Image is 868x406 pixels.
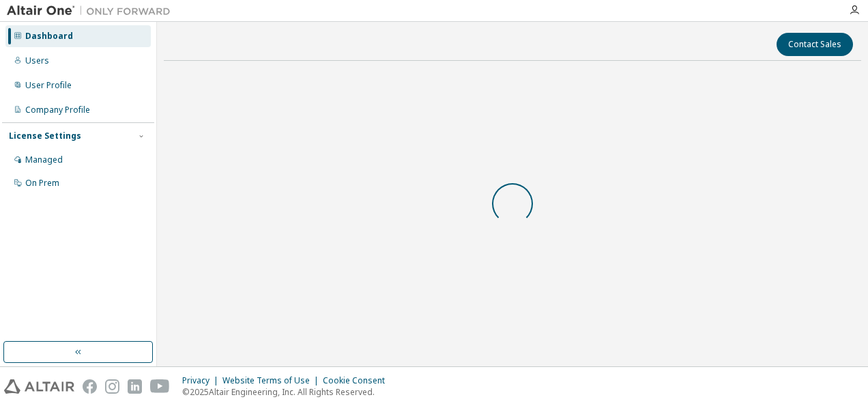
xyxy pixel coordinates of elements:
[7,4,177,18] img: Altair One
[25,31,73,42] div: Dashboard
[150,379,170,394] img: youtube.svg
[83,379,97,394] img: facebook.svg
[182,375,222,386] div: Privacy
[777,33,853,56] button: Contact Sales
[25,178,59,189] div: On Prem
[4,379,74,394] img: altair_logo.svg
[323,375,393,386] div: Cookie Consent
[25,55,49,66] div: Users
[128,379,142,394] img: linkedin.svg
[182,386,393,398] p: © 2025 Altair Engineering, Inc. All Rights Reserved.
[222,375,323,386] div: Website Terms of Use
[25,80,72,91] div: User Profile
[25,154,63,165] div: Managed
[105,379,119,394] img: instagram.svg
[9,131,81,141] div: License Settings
[25,105,90,116] div: Company Profile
